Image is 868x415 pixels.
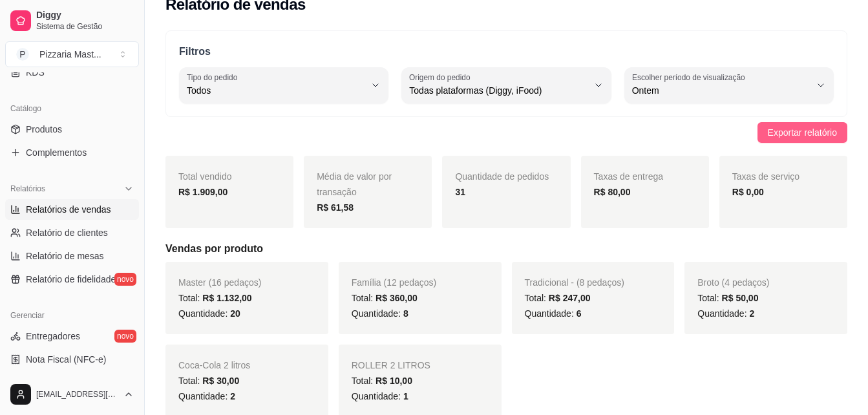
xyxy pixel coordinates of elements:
span: 1 [403,391,408,401]
span: Taxas de serviço [732,171,799,182]
span: Nota Fiscal (NFC-e) [26,353,106,366]
strong: R$ 0,00 [732,187,764,197]
span: Sistema de Gestão [36,21,134,32]
a: Relatórios de vendas [5,199,139,220]
span: R$ 360,00 [376,293,418,303]
span: Família (12 pedaços) [352,277,437,288]
span: Total: [525,293,591,303]
span: Taxas de entrega [594,171,663,182]
span: Todas plataformas (Diggy, iFood) [409,84,587,97]
span: ROLLER 2 LITROS [352,360,430,370]
span: R$ 30,00 [202,376,239,386]
a: Entregadoresnovo [5,326,139,346]
span: 6 [577,308,582,319]
span: Produtos [26,123,62,136]
button: Tipo do pedidoTodos [179,67,388,103]
a: Complementos [5,142,139,163]
button: Origem do pedidoTodas plataformas (Diggy, iFood) [401,67,611,103]
span: Média de valor por transação [317,171,392,197]
span: Total: [352,376,412,386]
span: Total: [697,293,758,303]
div: Pizzaria Mast ... [39,48,101,61]
span: P [16,48,29,61]
span: 2 [230,391,235,401]
span: Quantidade de pedidos [455,171,549,182]
label: Escolher período de visualização [632,72,749,83]
span: 20 [230,308,240,319]
span: Entregadores [26,330,80,343]
span: Total vendido [178,171,232,182]
span: Quantidade: [352,308,408,319]
span: Quantidade: [178,308,240,319]
span: Total: [178,376,239,386]
a: KDS [5,62,139,83]
a: Relatório de mesas [5,246,139,266]
span: Complementos [26,146,87,159]
span: Diggy [36,10,134,21]
button: Exportar relatório [757,122,847,143]
span: 2 [749,308,754,319]
h5: Vendas por produto [165,241,847,257]
label: Origem do pedido [409,72,474,83]
strong: 31 [455,187,465,197]
a: Controle de caixa [5,372,139,393]
span: R$ 50,00 [722,293,759,303]
span: Relatório de fidelidade [26,273,116,286]
span: R$ 1.132,00 [202,293,251,303]
span: Relatórios de vendas [26,203,111,216]
a: Nota Fiscal (NFC-e) [5,349,139,370]
span: Ontem [632,84,810,97]
a: Relatório de clientes [5,222,139,243]
span: Master (16 pedaços) [178,277,261,288]
button: [EMAIL_ADDRESS][DOMAIN_NAME] [5,379,139,410]
label: Tipo do pedido [187,72,242,83]
p: Filtros [179,44,834,59]
span: Quantidade: [352,391,408,401]
span: 8 [403,308,408,319]
span: Quantidade: [697,308,754,319]
strong: R$ 1.909,00 [178,187,228,197]
span: Broto (4 pedaços) [697,277,769,288]
span: Tradicional - (8 pedaços) [525,277,624,288]
span: Exportar relatório [768,125,837,140]
span: KDS [26,66,45,79]
span: [EMAIL_ADDRESS][DOMAIN_NAME] [36,389,118,399]
span: Relatórios [10,184,45,194]
span: R$ 247,00 [549,293,591,303]
button: Escolher período de visualizaçãoOntem [624,67,834,103]
div: Gerenciar [5,305,139,326]
span: R$ 10,00 [376,376,412,386]
a: Produtos [5,119,139,140]
div: Catálogo [5,98,139,119]
span: Quantidade: [525,308,582,319]
span: Total: [178,293,252,303]
span: Total: [352,293,418,303]
span: Coca-Cola 2 litros [178,360,250,370]
a: Relatório de fidelidadenovo [5,269,139,290]
span: Todos [187,84,365,97]
span: Relatório de mesas [26,250,104,262]
span: Quantidade: [178,391,235,401]
strong: R$ 61,58 [317,202,354,213]
span: Relatório de clientes [26,226,108,239]
strong: R$ 80,00 [594,187,631,197]
a: DiggySistema de Gestão [5,5,139,36]
button: Select a team [5,41,139,67]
